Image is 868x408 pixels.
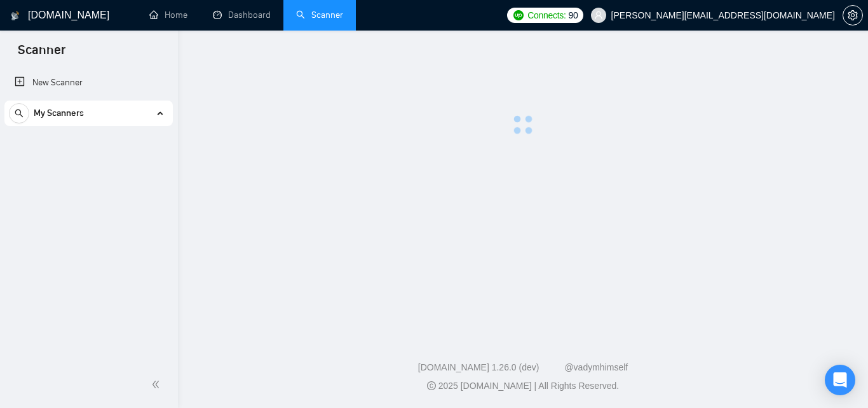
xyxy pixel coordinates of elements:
[213,10,271,20] a: dashboardDashboard
[151,378,164,391] span: double-left
[149,10,187,20] a: homeHome
[10,109,29,118] span: search
[527,8,566,22] span: Connects:
[569,8,578,22] span: 90
[4,101,173,131] li: My Scanners
[427,381,436,390] span: copyright
[418,362,539,372] a: [DOMAIN_NAME] 1.26.0 (dev)
[8,41,76,67] span: Scanner
[825,365,855,395] div: Open Intercom Messenger
[9,103,29,123] button: search
[188,379,858,393] div: 2025 [DOMAIN_NAME] | All Rights Reserved.
[15,70,163,95] a: New Scanner
[594,11,603,20] span: user
[564,362,628,372] a: @vadymhimself
[34,101,84,126] span: My Scanners
[4,70,173,95] li: New Scanner
[843,10,862,20] span: setting
[296,10,343,20] a: searchScanner
[513,10,524,20] img: upwork-logo.png
[843,10,863,20] a: setting
[843,5,863,25] button: setting
[11,6,20,26] img: logo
